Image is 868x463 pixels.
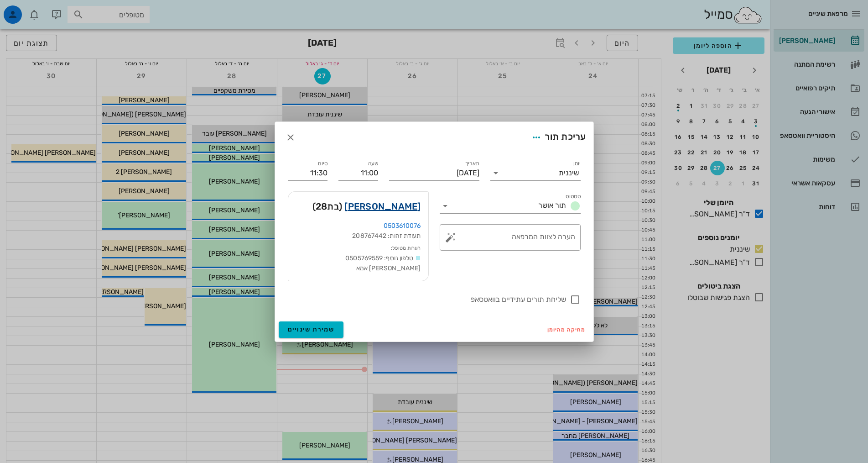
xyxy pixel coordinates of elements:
[312,199,343,214] span: (בת )
[288,295,566,304] label: שליחת תורים עתידיים בוואטסאפ
[544,323,590,336] button: מחיקה מהיומן
[368,160,378,167] label: שעה
[316,201,327,212] span: 28
[440,199,581,213] div: סטטוסתור אושר
[318,160,327,167] label: סיום
[559,169,579,177] div: שיננית
[296,231,421,241] div: תעודת זהות: 208767442
[391,245,421,251] small: הערות מטופל:
[344,254,421,272] span: טלפון נוסף: 0505769559 [PERSON_NAME] אמא
[279,321,344,338] button: שמירת שינויים
[384,222,421,230] a: 0503610076
[490,166,581,180] div: יומןשיננית
[465,160,479,167] label: תאריך
[547,326,586,333] span: מחיקה מהיומן
[573,160,581,167] label: יומן
[528,129,586,146] div: עריכת תור
[344,199,421,214] a: [PERSON_NAME]
[566,193,581,200] label: סטטוס
[538,201,566,210] span: תור אושר
[288,326,335,333] span: שמירת שינויים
